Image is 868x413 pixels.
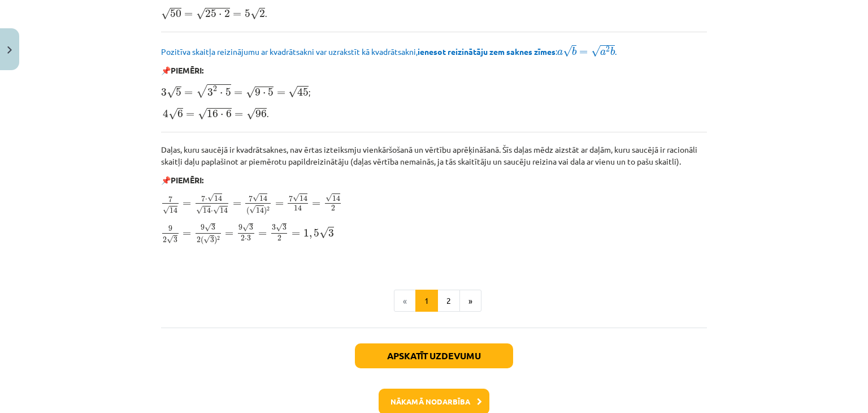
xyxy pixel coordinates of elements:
span: 14 [294,205,302,212]
span: √ [591,45,600,57]
span: ⋅ [245,238,247,240]
span: √ [161,8,170,20]
span: 14 [220,207,228,213]
span: 14 [214,195,222,201]
span: 5 [268,88,274,96]
span: ⋅ [219,14,222,17]
span: , [309,233,312,239]
span: √ [250,8,259,20]
span: ( [201,236,203,245]
span: 2 [259,10,265,18]
span: √ [319,227,328,239]
span: 3 [249,225,253,230]
p: . [161,6,707,20]
span: 5 [176,88,181,96]
span: 4 [163,109,168,118]
span: 3 [272,225,276,230]
span: √ [293,193,300,202]
span: √ [198,108,207,120]
span: 2 [224,10,230,18]
span: 6 [177,110,183,118]
span: √ [203,235,210,244]
span: 14 [170,207,177,213]
span: = [184,91,193,96]
span: 7 [249,195,253,201]
button: 1 [415,290,438,312]
span: 2 [277,235,281,241]
span: 2 [213,86,217,92]
span: 3 [211,225,215,230]
span: 3 [247,235,251,241]
span: √ [276,223,283,232]
span: ) [214,236,217,245]
button: » [459,290,481,312]
span: 3 [161,88,167,96]
span: b [572,47,576,55]
span: 3 [283,225,287,230]
button: 2 [437,290,460,312]
span: 6 [226,110,232,118]
span: = [277,91,285,96]
span: 16 [207,110,218,118]
span: √ [167,235,173,244]
p: . [161,106,707,121]
span: √ [196,8,205,20]
span: = [183,232,191,236]
span: √ [196,206,203,214]
span: √ [168,108,177,120]
span: 2 [197,237,201,243]
span: = [275,202,284,206]
span: = [184,12,193,17]
span: ⋅ [263,92,266,96]
span: 1 [303,229,309,237]
span: √ [288,86,297,98]
span: 3 [210,237,214,243]
span: ⋅ [220,114,223,117]
span: Pozitīva skaitļa reizinājumu ar kvadrātsakni var uzrakstīt kā kvadrātsakni, : . [161,46,617,57]
span: = [225,232,233,236]
span: √ [213,206,220,214]
span: 7 [289,195,293,201]
span: √ [563,45,572,57]
p: Daļas, kuru saucējā ir kvadrātsaknes, nav ērtas izteiksmju vienkāršošanā un vērtību aprēķināšanā.... [161,144,707,167]
p: 📌 [161,64,707,76]
span: = [233,202,241,206]
span: 9 [238,225,242,230]
span: 14 [256,207,264,213]
span: 7 [168,196,172,203]
span: √ [163,206,170,214]
span: = [258,232,267,236]
span: a [600,50,606,55]
span: √ [196,84,207,98]
span: = [312,202,320,206]
span: 50 [170,10,181,18]
span: b [610,47,615,55]
span: ⋅ [220,92,223,96]
span: = [292,232,300,236]
p: 📌 [161,174,707,186]
nav: Page navigation example [161,290,707,312]
span: = [579,50,588,55]
span: 14 [203,207,211,213]
span: √ [246,87,255,98]
span: 96 [255,110,267,118]
b: ienesot reizinātāju zem saknes zīmes [418,46,555,57]
span: 5 [314,229,319,237]
span: ( [246,206,249,215]
span: = [183,202,191,206]
span: 2 [163,237,167,243]
b: PIEMĒRI: [171,65,203,75]
span: ⋅ [211,210,213,213]
span: ) [264,206,267,215]
button: Apskatīt uzdevumu [355,343,513,368]
span: 2 [241,235,245,241]
span: 14 [259,195,267,201]
img: icon-close-lesson-0947bae3869378f0d4975bcd49f059093ad1ed9edebbc8119c70593378902aed.svg [7,46,12,54]
span: 14 [300,195,307,201]
span: √ [246,108,255,120]
span: = [186,113,194,117]
span: 3 [173,237,177,243]
span: ⋅ [205,199,207,201]
span: 14 [332,195,340,201]
span: 25 [205,10,216,18]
